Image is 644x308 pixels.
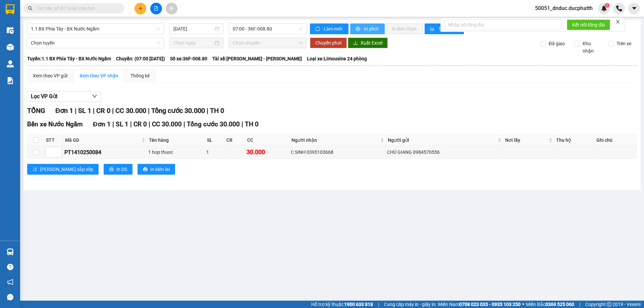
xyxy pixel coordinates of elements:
th: CC [246,135,290,146]
button: Lọc VP Gửi [27,91,101,102]
input: Tìm tên, số ĐT hoặc mã đơn [37,5,116,12]
span: Làm mới [324,25,343,33]
button: downloadXuất Excel [348,38,388,48]
span: printer [356,26,361,32]
span: | [148,107,150,115]
span: Tổng cước 30.000 [151,107,205,115]
span: Loại xe: Limousine 24 phòng [307,55,367,62]
button: aim [166,3,177,14]
span: printer [143,167,148,172]
span: close [615,19,620,24]
img: warehouse-icon [7,248,14,255]
button: In đơn chọn [386,23,423,34]
span: | [112,107,114,115]
span: | [579,301,580,308]
button: sort-ascending[PERSON_NAME] sắp xếp [27,164,99,175]
th: CR [225,135,246,146]
span: | [112,120,114,128]
button: printerIn phơi [350,23,385,34]
span: caret-down [631,5,637,11]
img: warehouse-icon [7,44,14,51]
div: 30.000 [247,147,289,157]
span: SL 1 [116,120,128,128]
span: Người nhận [291,136,379,144]
span: notification [7,279,13,285]
button: printerIn DS [104,164,132,175]
span: | [93,107,95,115]
span: TH 0 [245,120,259,128]
span: Nơi lấy [505,136,547,144]
span: Miền Bắc [526,301,574,308]
span: Bến xe Nước Ngầm [27,120,83,128]
th: Tên hàng [147,135,205,146]
span: Chọn chuyến [233,38,303,48]
span: Đơn 1 [93,120,111,128]
button: bar-chartThống kê [425,23,464,34]
button: syncLàm mới [310,23,348,34]
span: [PERSON_NAME] sắp xếp [40,166,93,173]
span: Người gửi [388,136,497,144]
span: Lọc VP Gửi [31,92,57,101]
span: Tổng cước 30.000 [187,120,240,128]
input: 14/10/2025 [173,25,213,33]
th: Thu hộ [554,135,595,146]
span: bar-chart [430,26,436,32]
img: logo-vxr [6,4,14,14]
span: question-circle [7,264,13,270]
span: ⚪️ [522,303,524,306]
button: caret-down [628,3,640,14]
span: 50051_dnduc.ducphatth [530,4,598,12]
th: SL [205,135,225,146]
span: Tài xế: [PERSON_NAME] - [PERSON_NAME] [212,55,302,62]
span: | [130,120,132,128]
span: | [241,120,243,128]
span: TH 0 [210,107,224,115]
span: Số xe: 36F-008.80 [170,55,207,62]
div: C SINH 0395103668 [291,148,384,156]
span: 1 [606,3,608,8]
button: Kết nối tổng đài [567,19,610,30]
span: CR 0 [133,120,147,128]
span: | [378,301,379,308]
span: message [7,294,13,300]
button: plus [135,3,146,14]
button: file-add [150,3,162,14]
span: In biên lai [150,166,170,173]
input: Nhập số tổng đài [444,19,561,30]
div: Xem theo VP nhận [79,72,118,79]
div: Xem theo VP gửi [33,72,67,79]
img: phone-icon [616,5,622,11]
span: Đơn 1 [55,107,73,115]
div: CHÚ GIANG 0984570556 [387,148,502,156]
strong: 1900 633 818 [344,302,373,307]
span: | [183,120,185,128]
strong: 0369 525 060 [545,302,574,307]
span: Chọn tuyến [31,38,160,48]
span: search [28,6,33,11]
span: Trên xe [614,40,634,47]
span: In phơi [364,25,379,33]
img: icon-new-feature [601,5,607,11]
span: aim [169,6,174,11]
img: solution-icon [7,77,14,84]
div: 1 hop thuoc [148,148,204,156]
span: CC 30.000 [115,107,146,115]
input: Chọn ngày [173,39,213,47]
b: Tuyến: 1.1 BX Phía Tây - BX Nước Ngầm [27,56,111,61]
span: printer [109,167,114,172]
span: copyright [607,302,611,307]
span: Cung cấp máy in - giấy in: [384,301,436,308]
button: Chuyển phơi [310,38,347,48]
span: CC 30.000 [152,120,182,128]
span: | [75,107,76,115]
span: Đã giao [546,40,568,47]
span: sort-ascending [33,167,37,172]
img: warehouse-icon [7,60,14,67]
span: CR 0 [96,107,110,115]
th: STT [44,135,63,146]
span: In DS [116,166,127,173]
span: TỔNG [27,107,45,115]
sup: 1 [605,3,609,8]
span: file-add [154,6,158,11]
span: Hỗ trợ kỹ thuật: [311,301,373,308]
